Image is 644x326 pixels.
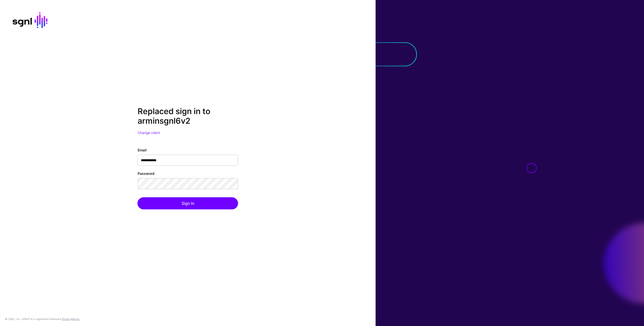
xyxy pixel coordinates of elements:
[72,317,79,320] a: Terms
[138,197,238,209] button: Sign In
[62,317,71,320] a: Privacy
[5,317,79,321] div: © [URL], Inc. SGNL® is a registered trademark. &
[138,147,147,153] label: Email
[138,107,238,126] h2: Replaced sign in to arminsgnl6v2
[138,131,160,135] a: Change client
[138,171,154,176] label: Password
